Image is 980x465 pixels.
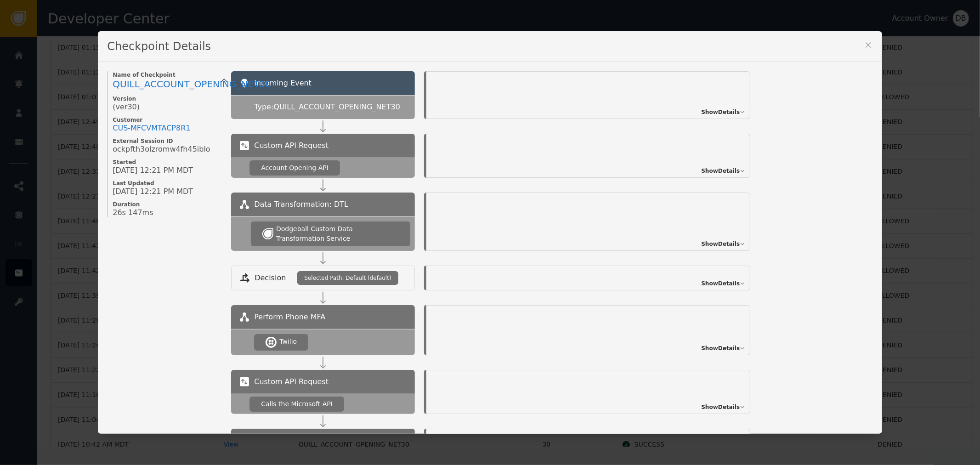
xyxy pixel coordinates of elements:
[304,274,391,282] span: Selected Path: Default (default)
[279,337,297,346] div: Twilio
[701,344,740,352] span: Show Details
[113,95,222,102] span: Version
[113,166,193,175] span: [DATE] 12:21 PM MDT
[701,403,740,411] span: Show Details
[276,224,399,244] div: Dodgeball Custom Data Transformation Service
[113,124,190,133] a: CUS-MFCVMTACP8R1
[254,79,312,87] span: Incoming Event
[261,399,333,409] div: Calls the Microsoft API
[254,312,325,323] span: Perform Phone MFA
[113,201,222,208] span: Duration
[254,140,329,151] span: Custom API Request
[113,124,190,133] div: CUS- MFCVMTACP8R1
[701,108,740,116] span: Show Details
[701,279,740,288] span: Show Details
[98,31,882,62] div: Checkpoint Details
[113,137,222,145] span: External Session ID
[113,187,193,196] span: [DATE] 12:21 PM MDT
[255,272,286,284] span: Decision
[113,79,222,91] a: QUILL_ACCOUNT_OPENING_NET30
[113,145,210,154] span: ockpfth3olzromw4fh45iblo
[261,163,329,173] div: Account Opening API
[113,79,271,90] span: QUILL_ACCOUNT_OPENING_NET30
[254,199,348,210] span: Data Transformation: DTL
[254,102,400,113] span: Type: QUILL_ACCOUNT_OPENING_NET30
[113,208,153,217] span: 26s 147ms
[254,376,329,387] span: Custom API Request
[113,116,222,124] span: Customer
[113,159,222,166] span: Started
[113,71,222,79] span: Name of Checkpoint
[701,167,740,175] span: Show Details
[113,102,140,112] span: (ver 30 )
[113,180,222,187] span: Last Updated
[701,240,740,248] span: Show Details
